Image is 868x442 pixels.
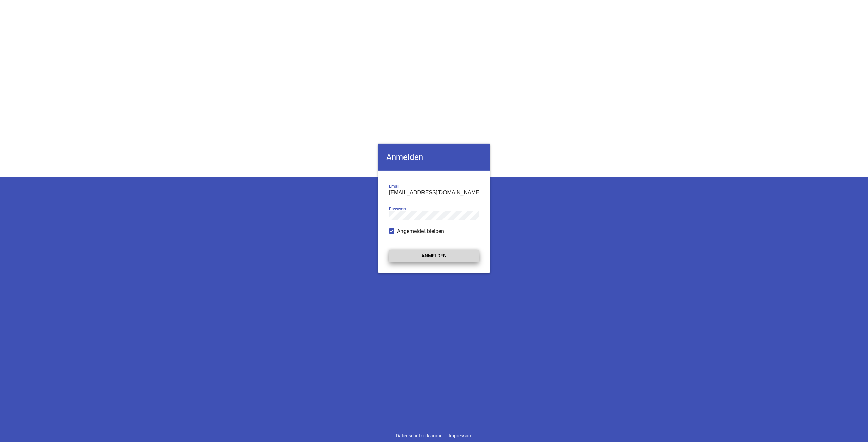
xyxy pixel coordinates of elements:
[446,429,475,442] a: Impressum
[397,227,444,235] span: Angemeldet bleiben
[389,250,479,262] button: Anmelden
[378,144,490,171] h4: Anmelden
[394,429,475,442] div: |
[394,429,445,442] a: Datenschutzerklärung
